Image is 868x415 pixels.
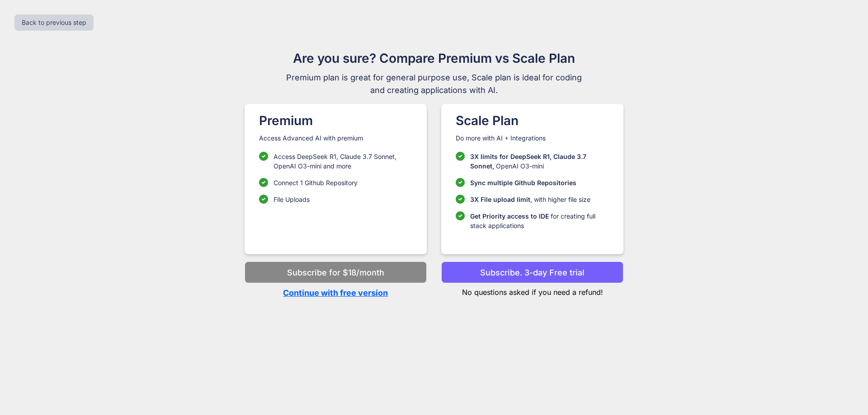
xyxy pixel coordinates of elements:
[470,152,609,171] p: OpenAI O3-mini
[274,195,310,204] p: File Uploads
[470,195,590,204] p: , with higher file size
[282,49,586,68] h1: Are you sure? Compare Premium vs Scale Plan
[287,266,384,279] p: Subscribe for $18/month
[282,71,586,97] span: Premium plan is great for general purpose use, Scale plan is ideal for coding and creating applic...
[470,153,586,170] span: 3X limits for DeepSeek R1, Claude 3.7 Sonnet,
[259,195,268,204] img: checklist
[14,14,94,31] button: Back to previous step
[470,212,549,220] span: Get Priority access to IDE
[456,211,465,220] img: checklist
[259,134,412,143] p: Access Advanced AI with premium
[274,178,358,187] p: Connect 1 Github Repository
[245,287,427,299] p: Continue with free version
[441,283,623,298] p: No questions asked if you need a refund!
[470,178,576,187] p: Sync multiple Github Repositories
[274,152,412,171] p: Access DeepSeek R1, Claude 3.7 Sonnet, OpenAI O3-mini and more
[470,211,609,230] p: for creating full stack applications
[259,152,268,161] img: checklist
[456,134,609,143] p: Do more with AI + Integrations
[245,261,427,283] button: Subscribe for $18/month
[456,178,465,187] img: checklist
[259,178,268,187] img: checklist
[259,111,412,130] h1: Premium
[456,152,465,161] img: checklist
[480,266,585,279] p: Subscribe. 3-day Free trial
[441,261,623,283] button: Subscribe. 3-day Free trial
[456,111,609,130] h1: Scale Plan
[456,195,465,204] img: checklist
[470,196,530,203] span: 3X File upload limit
